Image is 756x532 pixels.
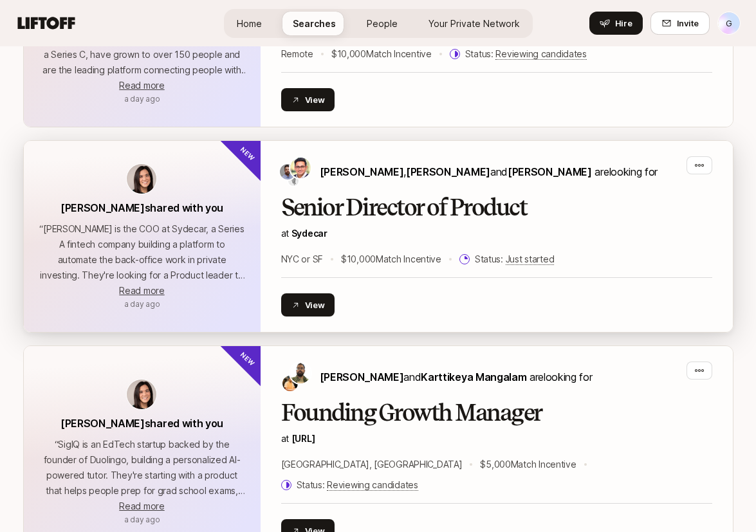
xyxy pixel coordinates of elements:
p: “ [PERSON_NAME] is the COO at Sydecar, a Series A fintech company building a platform to automate... [39,221,245,283]
span: and [490,165,592,178]
img: Shriram Bhashyam [290,158,311,178]
p: $5,000 Match Incentive [480,457,576,472]
span: and [403,371,526,383]
p: are looking for [320,163,658,180]
span: Invite [677,17,699,30]
img: avatar-url [127,380,156,409]
a: Home [226,12,272,35]
div: New [218,324,282,388]
div: New [218,119,282,183]
img: Nik Talreja [288,176,299,186]
span: September 25, 2025 10:07am [124,299,160,309]
p: at [281,431,712,446]
p: Status: [475,252,554,267]
span: Reviewing candidates [327,479,418,491]
button: Read more [119,499,164,514]
span: September 25, 2025 10:07am [124,515,160,524]
a: People [356,12,408,35]
a: Searches [282,12,346,35]
span: Read more [119,500,164,511]
span: Your Private Network [429,17,520,30]
span: [PERSON_NAME] [508,165,592,178]
p: [GEOGRAPHIC_DATA], [GEOGRAPHIC_DATA] [281,457,463,472]
a: Your Private Network [418,12,530,35]
p: Status: [297,477,418,493]
span: , [403,165,490,178]
img: Karttikeya Mangalam [282,376,298,391]
h2: Founding Growth Manager [281,400,712,426]
span: Reviewing candidates [495,48,586,60]
span: Karttikeya Mangalam [421,371,526,383]
span: [PERSON_NAME] [406,165,490,178]
span: September 25, 2025 10:07am [124,94,160,104]
span: Read more [119,80,164,91]
span: Read more [119,285,164,296]
img: avatar-url [127,164,156,194]
p: “ SigIQ is an EdTech startup backed by the founder of Duolingo, building a personalized AI-powere... [39,437,245,499]
button: g [717,12,741,35]
span: [PERSON_NAME] [320,371,404,383]
p: $10,000 Match Incentive [341,252,441,267]
span: Hire [615,17,632,30]
span: People [367,17,398,30]
p: Remote [281,46,313,62]
p: at [281,226,712,241]
span: [PERSON_NAME] [320,165,404,178]
p: “ Atticus is seeking a Group PM to lead an area of their growing product team. They recently clos... [39,16,245,78]
span: Just started [506,253,555,265]
button: Invite [650,12,710,35]
h2: Senior Director of Product [281,195,712,221]
a: [URL] [291,433,315,444]
p: are looking for [320,369,593,385]
span: Home [237,17,262,30]
button: Read more [119,283,164,298]
span: [PERSON_NAME] shared with you [60,417,223,430]
button: View [281,88,335,111]
button: View [281,293,335,316]
span: Searches [293,17,336,30]
p: Status: [465,46,587,62]
p: $10,000 Match Incentive [331,46,432,62]
span: [PERSON_NAME] shared with you [60,201,223,214]
p: g [726,15,732,31]
button: Read more [119,78,164,93]
button: Hire [589,12,643,35]
img: Adam Hill [280,164,295,179]
a: Sydecar [291,228,327,239]
p: NYC or SF [281,252,323,267]
img: Shubh Gupta [290,363,311,383]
